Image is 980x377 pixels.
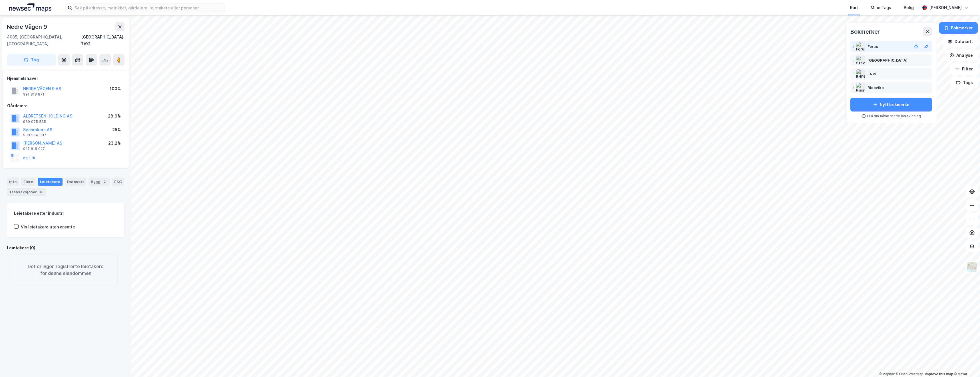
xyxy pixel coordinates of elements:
div: Bolig [904,4,914,11]
a: Mapbox [879,372,895,376]
div: ESG [112,178,124,186]
button: Tag [7,54,56,66]
div: Bygg [89,178,110,186]
a: Improve this map [925,372,953,376]
img: Forus [856,42,865,51]
div: Vis leietakere uten ansatte [21,224,75,230]
img: logo.a4113a55bc3d86da70a041830d287a7e.svg [9,3,51,12]
div: Datasett [65,178,86,186]
div: 4 [38,189,44,195]
div: Risavika [867,84,884,91]
div: Bokmerker [850,27,880,36]
div: 927 818 027 [23,147,45,151]
div: Forus [867,43,878,50]
button: Bokmerker [939,22,978,34]
div: [GEOGRAPHIC_DATA], 7/92 [81,34,124,47]
div: Kart [850,4,858,11]
div: Transaksjoner [7,188,46,196]
img: Risavika [856,83,865,92]
div: 933 564 037 [23,133,46,137]
div: Nedre Vågen 9 [7,22,48,31]
div: 23.2% [108,140,121,147]
button: Filter [950,63,978,75]
img: ENPL [856,69,865,78]
div: ENPL [867,70,877,77]
div: 25% [112,126,121,133]
div: Leietakere [38,178,63,186]
div: 28.6% [108,113,121,119]
div: Leietakere etter industri [14,210,117,217]
button: Tags [951,77,978,88]
div: Kontrollprogram for chat [951,350,980,377]
div: 989 075 535 [23,119,46,124]
iframe: Chat Widget [951,350,980,377]
div: Det er ingen registrerte leietakere for denne eiendommen [14,254,118,286]
div: Eiere [21,178,35,186]
div: Mine Tags [871,4,891,11]
input: Søk på adresse, matrikkel, gårdeiere, leietakere eller personer [72,3,225,12]
div: Hjemmelshaver [7,75,124,82]
div: Leietakere (0) [7,244,124,251]
div: [GEOGRAPHIC_DATA] [867,57,907,64]
div: [PERSON_NAME] [929,4,962,11]
a: OpenStreetMap [896,372,923,376]
img: Z [967,262,977,272]
div: Info [7,178,19,186]
div: Fra din nåværende kartvisning [850,114,932,118]
button: Datasett [943,36,978,47]
div: 100% [110,85,121,92]
div: Gårdeiere [7,102,124,109]
img: Stavanger sentrum [856,56,865,65]
div: 4085, [GEOGRAPHIC_DATA], [GEOGRAPHIC_DATA] [7,34,81,47]
button: Analyse [945,50,978,61]
button: Nytt bokmerke [850,98,932,112]
div: 2 [102,179,107,185]
div: 991 818 871 [23,92,44,97]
